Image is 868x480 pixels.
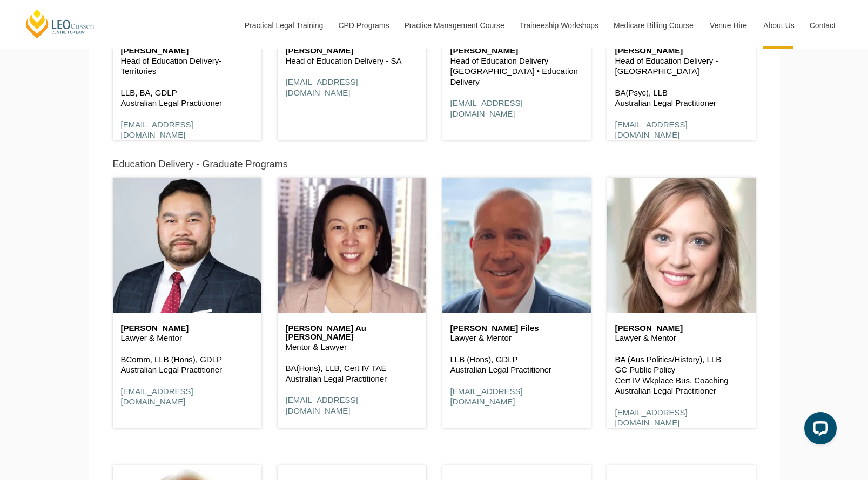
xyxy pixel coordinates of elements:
a: [EMAIL_ADDRESS][DOMAIN_NAME] [121,120,193,140]
a: Practical Legal Training [237,2,331,49]
p: LLB, BA, GDLP Australian Legal Practitioner [121,87,253,109]
p: Lawyer & Mentor [121,333,253,343]
p: Head of Education Delivery - SA [286,56,418,66]
a: [EMAIL_ADDRESS][DOMAIN_NAME] [286,395,358,415]
p: BA (Aus Politics/History), LLB GC Public Policy Cert IV Wkplace Bus. Coaching Australian Legal Pr... [615,354,748,396]
h6: [PERSON_NAME] [615,46,748,56]
a: [EMAIL_ADDRESS][DOMAIN_NAME] [286,77,358,97]
h6: [PERSON_NAME] [286,46,418,56]
h6: [PERSON_NAME] [450,46,583,56]
a: [EMAIL_ADDRESS][DOMAIN_NAME] [121,387,193,407]
a: [EMAIL_ADDRESS][DOMAIN_NAME] [450,98,523,118]
a: [EMAIL_ADDRESS][DOMAIN_NAME] [615,120,688,140]
h5: Education Delivery - Graduate Programs [113,159,288,170]
h6: [PERSON_NAME] [121,46,253,56]
p: Lawyer & Mentor [450,333,583,343]
a: [PERSON_NAME] Centre for Law [24,9,96,39]
p: Head of Education Delivery-Territories [121,56,253,77]
iframe: LiveChat chat widget [796,408,841,453]
h6: [PERSON_NAME] Au [PERSON_NAME] [286,324,418,342]
a: Traineeship Workshops [512,2,605,49]
p: BComm, LLB (Hons), GDLP Australian Legal Practitioner [121,354,253,375]
a: Venue Hire [702,2,755,49]
p: Mentor & Lawyer [286,342,418,353]
h6: [PERSON_NAME] Files [450,324,583,333]
p: Head of Education Delivery – [GEOGRAPHIC_DATA] • Education Delivery [450,56,583,87]
h6: [PERSON_NAME] [615,324,748,333]
p: BA(Hons), LLB, Cert IV TAE Australian Legal Practitioner [286,363,418,384]
a: [EMAIL_ADDRESS][DOMAIN_NAME] [615,408,688,428]
a: About Us [755,2,802,49]
a: Practice Management Course [396,2,512,49]
p: LLB (Hons), GDLP Australian Legal Practitioner [450,354,583,375]
a: Medicare Billing Course [605,2,702,49]
a: CPD Programs [330,2,396,49]
a: Contact [802,2,844,49]
p: BA(Psyc), LLB Australian Legal Practitioner [615,87,748,109]
p: Head of Education Delivery - [GEOGRAPHIC_DATA] [615,56,748,77]
p: Lawyer & Mentor [615,333,748,343]
h6: [PERSON_NAME] [121,324,253,333]
a: [EMAIL_ADDRESS][DOMAIN_NAME] [450,387,523,407]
